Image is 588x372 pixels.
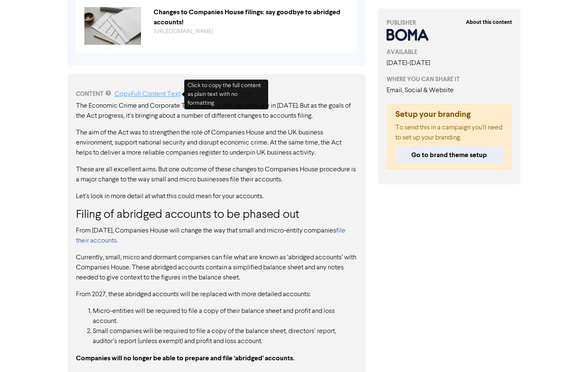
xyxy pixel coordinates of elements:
[76,227,345,244] a: file their accounts.
[76,253,357,283] p: Currently, small, micro and dormant companies can file what are known as ‘abridged accounts’ with...
[395,146,504,164] button: Go to brand theme setup
[387,58,512,68] div: [DATE] - [DATE]
[115,91,180,98] a: Copy Full Content Text
[76,354,295,362] strong: Companies will no longer be able to prepare and file ‘abridged’ accounts.
[76,128,357,158] p: The aim of the Act was to strengthen the role of Companies House and the UK business environment,...
[76,208,357,222] h3: Filing of abridged accounts to be phased out
[76,165,357,185] p: These are all excellent aims. But one outcome of these changes to Companies House procedure is a ...
[184,80,268,109] div: Click to copy the full content as plain text with no formatting.
[387,48,512,57] div: AVAILABLE
[93,306,357,326] li: Micro-entities will be required to file a copy of their balance sheet and profit and loss account.
[480,282,588,372] iframe: Chat Widget
[76,289,357,300] p: From 2027, these abridged accounts will be replaced with more detailed accounts:
[466,19,512,26] strong: About this content
[147,7,355,27] div: Changes to Companies House filings: say goodbye to abridged accounts!
[76,101,357,121] p: The Economic Crime and Corporate Transparency Act became law in [DATE]. But as the goals of the A...
[154,28,213,34] a: [URL][DOMAIN_NAME]
[147,27,355,36] div: https://public2.bomamarketing.com/cp/4YrDZHBY4IYkeyEdbrmxEC?sa=B0LOT8F1
[387,85,512,96] div: Email, Social & Website
[93,326,357,346] li: Small companies will be required to file a copy of the balance sheet, directors’ report, auditor’...
[387,75,512,84] div: WHERE YOU CAN SHARE IT
[76,226,357,246] p: From [DATE], Companies House will change the way that small and micro-entity companies
[76,191,357,201] p: Let’s look in more detail at what this could mean for your accounts.
[76,89,357,99] div: CONTENT
[395,109,504,119] h5: Setup your branding
[395,123,504,143] p: To send this in a campaign you'll need to set up your branding.
[387,18,512,27] div: PUBLISHER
